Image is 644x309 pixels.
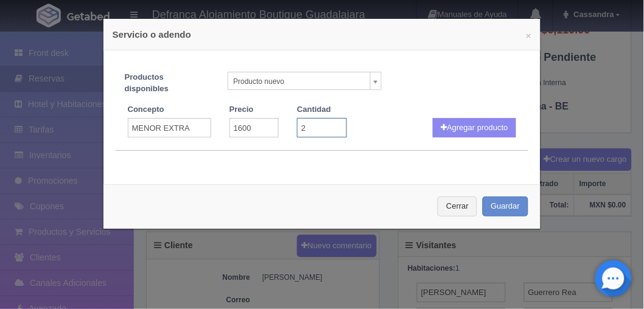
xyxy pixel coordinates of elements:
[113,28,532,41] h4: Servicio o adendo
[297,104,331,116] label: Cantidad
[483,196,529,217] button: Guardar
[433,118,516,137] button: Agregar producto
[128,104,164,116] label: Concepto
[116,72,219,94] label: Productos disponibles
[438,196,477,217] button: Cerrar
[229,104,254,116] label: Precio
[233,72,365,91] span: Producto nuevo
[527,31,532,40] button: ×
[228,72,382,90] a: Producto nuevo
